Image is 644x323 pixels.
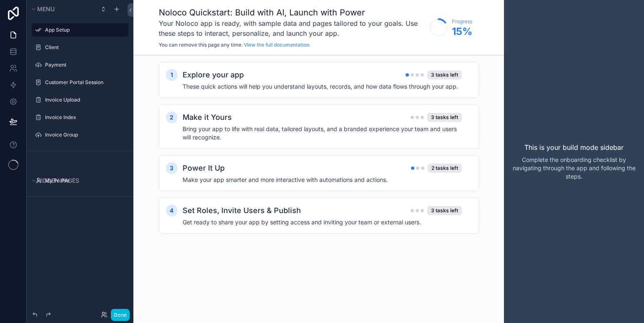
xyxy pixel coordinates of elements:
button: Menu [30,3,95,15]
label: Customer Portal Session [45,79,123,86]
p: Complete the onboarding checklist by navigating through the app and following the steps. [511,156,637,181]
button: Done [111,309,130,321]
label: Invoice Group [45,132,123,138]
label: Invoice Upload [45,97,123,103]
label: My Profile [45,177,123,184]
span: 15 % [452,25,472,38]
span: You can remove this page any time. [159,42,243,48]
label: Client [45,44,123,51]
label: App Setup [45,27,123,33]
button: Hidden pages [30,175,125,186]
p: This is your build mode sidebar [524,142,624,152]
a: View the full documentation. [244,42,311,48]
label: Invoice Index [45,114,123,121]
h1: Noloco Quickstart: Build with AI, Launch with Power [159,7,425,18]
span: Progress [452,18,472,25]
label: Payment [45,62,123,68]
span: Menu [37,5,55,12]
h3: Your Noloco app is ready, with sample data and pages tailored to your goals. Use these steps to i... [159,18,425,38]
